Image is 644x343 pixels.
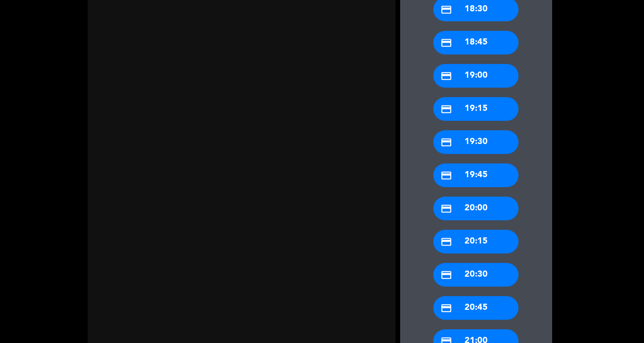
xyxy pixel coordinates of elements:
div: 20:30 [433,263,519,287]
i: credit_card [440,170,452,181]
i: credit_card [440,4,452,16]
i: credit_card [440,70,452,82]
i: credit_card [440,302,452,314]
div: 18:45 [433,31,519,54]
i: credit_card [440,269,452,281]
div: 20:45 [433,296,519,320]
i: credit_card [440,37,452,49]
div: 20:00 [433,197,519,220]
div: 19:15 [433,97,519,121]
div: 19:45 [433,163,519,187]
div: 19:30 [433,130,519,154]
i: credit_card [440,203,452,215]
i: credit_card [440,136,452,148]
i: credit_card [440,103,452,115]
div: 20:15 [433,230,519,253]
div: 19:00 [433,64,519,88]
i: credit_card [440,236,452,248]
